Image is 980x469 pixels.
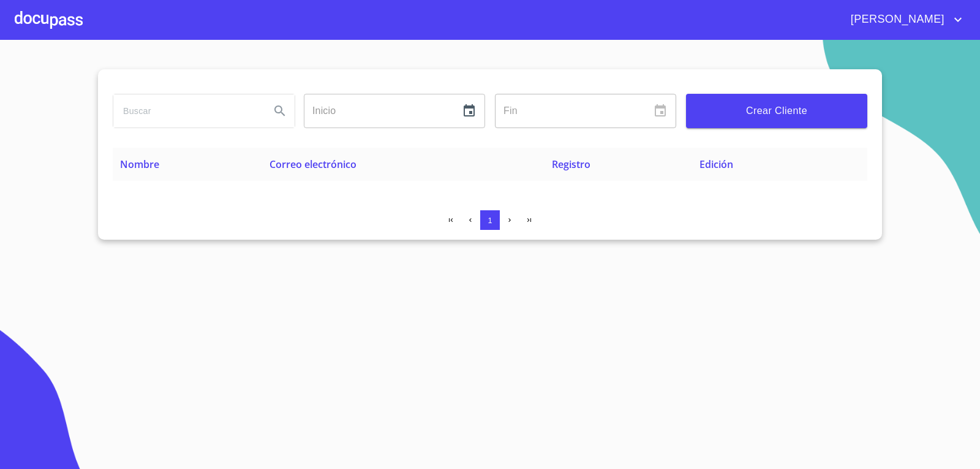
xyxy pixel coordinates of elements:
input: search [113,94,260,128]
span: Nombre [120,158,159,171]
button: Search [265,96,295,126]
span: Edición [699,158,733,171]
span: Correo electrónico [269,158,356,171]
span: 1 [488,216,492,225]
button: 1 [480,210,500,230]
button: account of current user [842,10,965,29]
button: Crear Cliente [686,94,867,128]
span: Crear Cliente [696,102,858,120]
span: Registro [552,158,590,171]
span: [PERSON_NAME] [842,10,951,29]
